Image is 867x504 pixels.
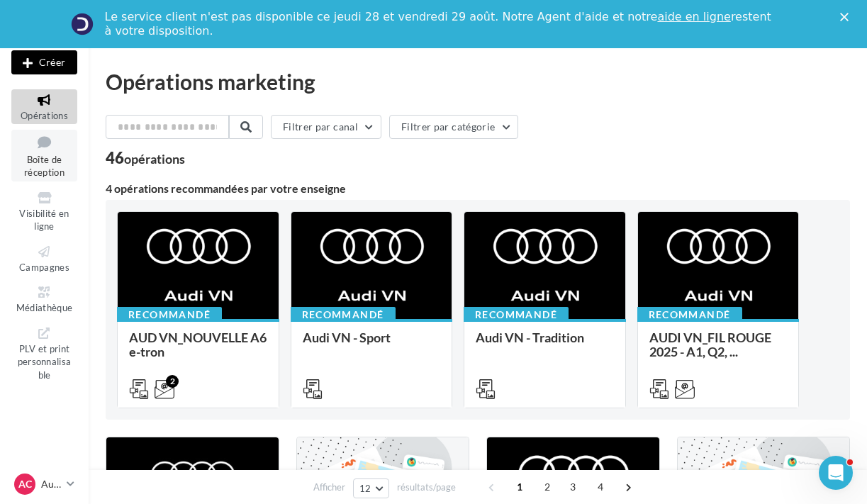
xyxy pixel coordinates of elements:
div: Recommandé [291,307,396,323]
a: Campagnes [11,241,77,276]
div: Nouvelle campagne [11,50,77,74]
div: Recommandé [117,307,222,323]
div: 46 [106,150,185,166]
a: AC Audi CHAMBOURCY [11,471,77,498]
div: Recommandé [464,307,569,323]
a: PLV et print personnalisable [11,323,77,384]
span: AUD VN_NOUVELLE A6 e-tron [129,330,267,359]
div: 4 opérations recommandées par votre enseigne [106,183,850,194]
span: Visibilité en ligne [19,208,69,233]
span: 4 [589,476,612,498]
span: résultats/page [397,481,456,494]
span: 3 [561,476,584,498]
span: AUDI VN_FIL ROUGE 2025 - A1, Q2, ... [649,330,771,359]
div: Le service client n'est pas disponible ce jeudi 28 et vendredi 29 août. Notre Agent d'aide et not... [105,10,774,38]
span: Audi VN - Tradition [476,330,584,345]
p: Audi CHAMBOURCY [41,477,61,491]
span: AC [18,477,32,491]
button: Filtrer par canal [271,115,381,139]
div: Fermer [840,13,854,21]
span: 12 [359,483,371,494]
span: Afficher [313,481,345,494]
span: Opérations [21,110,68,121]
div: 2 [166,375,179,388]
a: Boîte de réception [11,130,77,181]
div: Opérations marketing [106,71,850,92]
iframe: Intercom live chat [819,456,853,490]
button: Filtrer par catégorie [389,115,518,139]
a: Opérations [11,89,77,124]
span: Boîte de réception [24,154,65,179]
div: Recommandé [637,307,742,323]
span: Audi VN - Sport [303,330,391,345]
span: Campagnes [19,262,69,273]
span: 2 [536,476,559,498]
button: Créer [11,50,77,74]
span: 1 [508,476,531,498]
span: PLV et print personnalisable [18,340,72,381]
span: Médiathèque [16,302,73,313]
a: Médiathèque [11,281,77,316]
a: aide en ligne [657,10,730,23]
div: opérations [124,152,185,165]
button: 12 [353,478,389,498]
a: Visibilité en ligne [11,187,77,235]
img: Profile image for Service-Client [71,13,94,35]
